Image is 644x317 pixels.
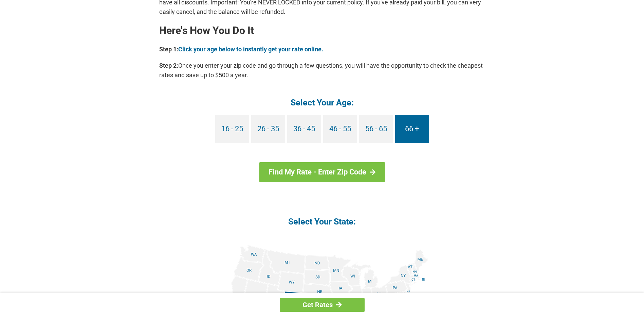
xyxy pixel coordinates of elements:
a: 56 - 65 [359,115,393,143]
p: Once you enter your zip code and go through a few questions, you will have the opportunity to che... [159,61,485,80]
h4: Select Your State: [159,216,485,227]
b: Step 2: [159,62,178,69]
a: 26 - 35 [251,115,285,143]
b: Step 1: [159,46,178,53]
a: Find My Rate - Enter Zip Code [259,162,385,182]
a: 66 + [395,115,429,143]
a: Get Rates [280,298,365,312]
h2: Here's How You Do It [159,25,485,36]
a: 46 - 55 [323,115,357,143]
a: Click your age below to instantly get your rate online. [178,46,323,53]
a: 16 - 25 [215,115,249,143]
h4: Select Your Age: [159,97,485,108]
a: 36 - 45 [287,115,321,143]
